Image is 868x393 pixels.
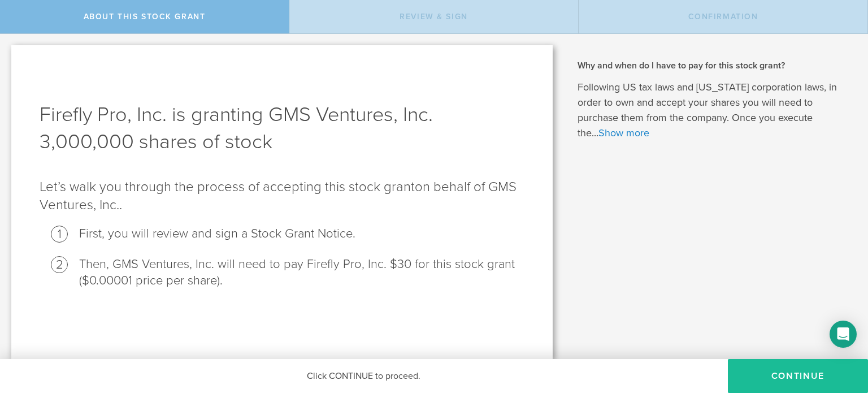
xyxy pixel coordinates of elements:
[40,101,524,156] h1: Firefly Pro, Inc. is granting GMS Ventures, Inc. 3,000,000 shares of stock
[84,12,206,21] span: About this stock grant
[578,59,851,72] h2: Why and when do I have to pay for this stock grant?
[79,256,524,289] li: Then, GMS Ventures, Inc. will need to pay Firefly Pro, Inc. $30 for this stock grant ($0.00001 pr...
[400,12,468,21] span: Review & Sign
[79,226,524,242] li: First, you will review and sign a Stock Grant Notice.
[688,12,758,21] span: Confirmation
[578,80,851,141] p: Following US tax laws and [US_STATE] corporation laws, in order to own and accept your shares you...
[598,127,649,139] a: Show more
[728,359,868,393] button: CONTINUE
[830,321,857,348] div: Open Intercom Messenger
[40,178,524,214] p: Let’s walk you through the process of accepting this stock grant .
